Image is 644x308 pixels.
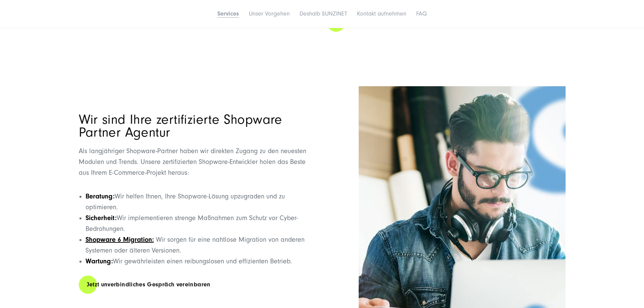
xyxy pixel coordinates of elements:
[357,10,406,17] a: Kontakt aufnehmen
[249,10,290,17] a: Unser Vorgehen
[86,214,117,222] strong: Sicherheit:
[86,213,317,234] li: Wir implementieren strenge Maßnahmen zum Schutz vor Cyber-Bedrohungen.
[86,257,113,265] strong: Wartung:
[79,146,317,178] p: Als langjähriger Shopware-Partner haben wir direkten Zugang zu den neuesten Modulen und Trends. U...
[416,10,427,17] a: FAQ
[86,192,115,200] strong: Beratung:
[86,191,317,213] li: Wir helfen Ihnen, Ihre Shopware-Lösung upzugraden und zu optimieren.
[79,113,317,139] h2: Wir sind Ihre zertifizierte Shopware Partner Agentur
[86,234,317,256] li: Wir sorgen für eine nahtlose Migration von anderen Systemen oder älteren Versionen.
[79,275,219,294] a: Jetzt unverbindliches Gespräch vereinbaren
[217,10,239,17] a: Services
[86,236,154,243] a: Shopware 6 Migration:
[300,10,347,17] a: Deshalb SUNZINET
[86,256,317,267] li: Wir gewährleisten einen reibungslosen und effizienten Betrieb.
